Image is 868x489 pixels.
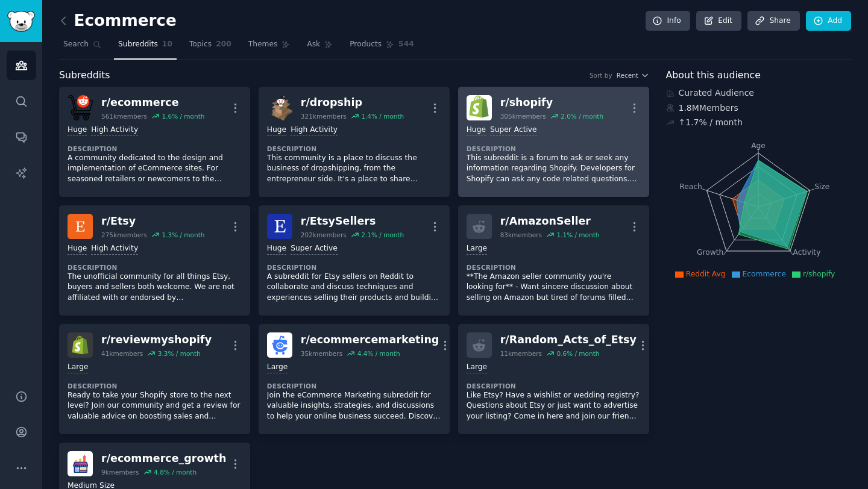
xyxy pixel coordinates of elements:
[101,451,226,466] div: r/ ecommerce_growth
[467,145,641,153] dt: Description
[458,87,649,197] a: shopifyr/shopify305kmembers2.0% / monthHugeSuper ActiveDescriptionThis subreddit is a forum to as...
[398,39,414,50] span: 544
[68,243,87,255] div: Huge
[154,468,197,476] div: 4.8 % / month
[806,11,851,31] a: Add
[162,39,172,50] span: 10
[291,243,338,255] div: Super Active
[301,95,404,110] div: r/ dropship
[803,270,835,278] span: r/shopify
[267,243,286,255] div: Huge
[666,68,761,83] span: About this audience
[59,324,250,434] a: reviewmyshopifyr/reviewmyshopify41kmembers3.3% / monthLargeDescriptionReady to take your Shopify ...
[556,349,599,358] div: 0.6 % / month
[500,95,603,110] div: r/ shopify
[467,390,641,422] p: Like Etsy? Have a wishlist or wedding registry? Questions about Etsy or just want to advertise yo...
[743,270,786,278] span: Ecommerce
[259,324,450,434] a: ecommercemarketingr/ecommercemarketing35kmembers4.4% / monthLargeDescriptionJoin the eCommerce Ma...
[7,11,35,32] img: GummySearch logo
[114,35,177,60] a: Subreddits10
[467,263,641,272] dt: Description
[267,272,441,304] p: A subreddit for Etsy sellers on Reddit to collaborate and discuss techniques and experiences sell...
[590,71,612,79] div: Sort by
[68,153,242,185] p: A community dedicated to the design and implementation of eCommerce sites. For seasoned retailers...
[696,11,741,31] a: Edit
[68,145,242,153] dt: Description
[59,205,250,316] a: Etsyr/Etsy275kmembers1.3% / monthHugeHigh ActivityDescriptionThe unofficial community for all thi...
[267,332,292,358] img: ecommercemarketing
[267,390,441,422] p: Join the eCommerce Marketing subreddit for valuable insights, strategies, and discussions to help...
[68,332,93,358] img: reviewmyshopify
[345,35,418,60] a: Products544
[189,39,212,50] span: Topics
[158,349,201,358] div: 3.3 % / month
[267,95,292,120] img: dropship
[679,182,702,190] tspan: Reach
[666,87,852,99] div: Curated Audience
[467,272,641,304] p: **The Amazon seller community you're looking for** - Want sincere discussion about selling on Ama...
[291,125,338,136] div: High Activity
[59,11,177,31] h2: Ecommerce
[59,87,250,197] a: ecommercer/ecommerce561kmembers1.6% / monthHugeHigh ActivityDescriptionA community dedicated to t...
[68,451,93,476] img: ecommerce_growth
[467,153,641,185] p: This subreddit is a forum to ask or seek any information regarding Shopify. Developers for Shopif...
[185,35,236,60] a: Topics200
[68,95,93,120] img: ecommerce
[101,214,204,229] div: r/ Etsy
[301,231,347,239] div: 202k members
[259,205,450,316] a: EtsySellersr/EtsySellers202kmembers2.1% / monthHugeSuper ActiveDescriptionA subreddit for Etsy se...
[467,362,487,373] div: Large
[361,112,404,120] div: 1.4 % / month
[467,243,487,255] div: Large
[301,349,342,358] div: 35k members
[68,272,242,304] p: The unofficial community for all things Etsy, buyers and sellers both welcome. We are not affilia...
[617,71,649,79] button: Recent
[301,112,347,120] div: 321k members
[267,214,292,239] img: EtsySellers
[679,116,743,129] div: ↑ 1.7 % / month
[101,112,147,120] div: 561k members
[101,349,143,358] div: 41k members
[747,11,799,31] a: Share
[267,125,286,136] div: Huge
[267,263,441,272] dt: Description
[91,125,138,136] div: High Activity
[68,125,87,136] div: Huge
[307,39,320,50] span: Ask
[556,231,599,239] div: 1.1 % / month
[793,248,820,257] tspan: Activity
[267,153,441,185] p: This community is a place to discuss the business of dropshipping, from the entrepreneur side. It...
[666,102,852,114] div: 1.8M Members
[303,35,337,60] a: Ask
[59,68,110,83] span: Subreddits
[101,231,147,239] div: 275k members
[646,11,690,31] a: Info
[68,214,93,239] img: Etsy
[101,468,139,476] div: 9k members
[500,332,637,347] div: r/ Random_Acts_of_Etsy
[814,182,829,190] tspan: Size
[751,142,766,150] tspan: Age
[350,39,382,50] span: Products
[467,95,492,120] img: shopify
[500,112,546,120] div: 305k members
[458,205,649,316] a: r/AmazonSeller83kmembers1.1% / monthLargeDescription**The Amazon seller community you're looking ...
[686,270,726,278] span: Reddit Avg
[162,112,204,120] div: 1.6 % / month
[617,71,638,79] span: Recent
[500,349,542,358] div: 11k members
[259,87,450,197] a: dropshipr/dropship321kmembers1.4% / monthHugeHigh ActivityDescriptionThis community is a place to...
[561,112,603,120] div: 2.0 % / month
[490,125,537,136] div: Super Active
[361,231,404,239] div: 2.1 % / month
[467,125,486,136] div: Huge
[63,39,89,50] span: Search
[500,231,542,239] div: 83k members
[267,145,441,153] dt: Description
[244,35,295,60] a: Themes
[267,362,288,373] div: Large
[59,35,105,60] a: Search
[301,332,439,347] div: r/ ecommercemarketing
[216,39,231,50] span: 200
[68,382,242,390] dt: Description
